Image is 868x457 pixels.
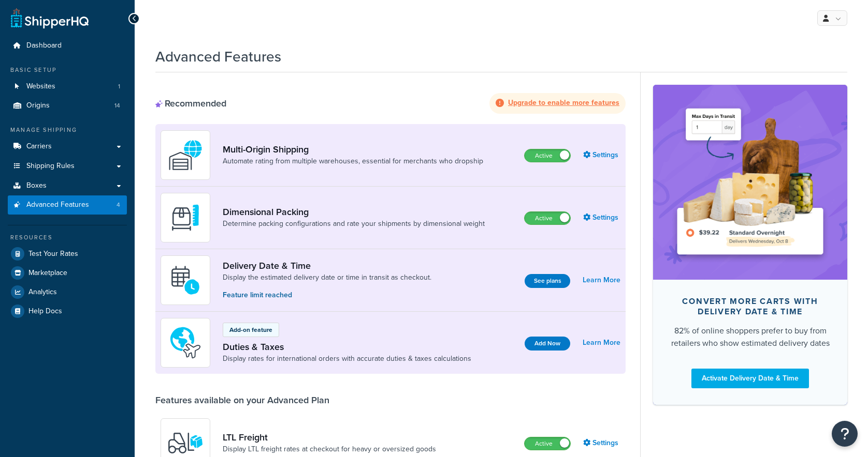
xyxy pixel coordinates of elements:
a: Dashboard [8,36,127,55]
a: Origins14 [8,96,127,115]
div: Convert more carts with delivery date & time [670,296,831,317]
label: Active [525,437,570,450]
a: See plans [525,274,570,288]
a: Advanced Features4 [8,195,127,215]
a: Marketplace [8,264,127,282]
a: Dimensional Packing [223,206,485,218]
label: Active [525,212,570,224]
a: Learn More [583,336,620,350]
a: Display rates for international orders with accurate duties & taxes calculations [223,354,471,364]
li: Advanced Features [8,195,127,215]
span: Shipping Rules [26,162,75,171]
strong: Upgrade to enable more features [508,97,619,108]
span: Boxes [26,181,47,190]
a: Multi-Origin Shipping [223,144,483,155]
h1: Advanced Features [155,47,281,67]
a: Learn More [583,273,620,287]
a: Duties & Taxes [223,341,471,353]
a: Test Your Rates [8,245,127,263]
a: Settings [583,148,620,162]
label: Active [525,149,570,162]
div: Resources [8,233,127,242]
a: Shipping Rules [8,157,127,176]
a: Settings [583,436,620,450]
span: Analytics [28,288,57,297]
a: Activate Delivery Date & Time [691,369,809,388]
a: Automate rating from multiple warehouses, essential for merchants who dropship [223,156,483,166]
img: gfkeb5ejjkALwAAAABJRU5ErkJggg== [167,262,204,298]
span: Websites [26,82,55,91]
a: Display LTL freight rates at checkout for heavy or oversized goods [223,444,436,454]
span: Marketplace [28,269,67,278]
a: Analytics [8,283,127,301]
a: Settings [583,210,620,225]
li: Origins [8,96,127,115]
p: Feature limit reached [223,290,431,301]
div: Recommended [155,98,226,109]
div: 82% of online shoppers prefer to buy from retailers who show estimated delivery dates [670,325,831,349]
a: Help Docs [8,302,127,321]
a: Websites1 [8,77,127,96]
a: Carriers [8,137,127,156]
span: Help Docs [28,307,62,316]
img: WatD5o0RtDAAAAAElFTkSuQmCC [167,137,204,173]
span: Dashboard [26,41,62,50]
a: Display the estimated delivery date or time in transit as checkout. [223,272,431,283]
img: DTVBYsAAAAAASUVORK5CYII= [167,200,204,236]
a: Delivery Date & Time [223,260,431,271]
div: Features available on your Advanced Plan [155,394,329,406]
span: Origins [26,101,50,110]
img: icon-duo-feat-landed-cost-7136b061.png [167,325,204,361]
button: Add Now [525,337,570,351]
a: LTL Freight [223,432,436,443]
span: Test Your Rates [28,250,78,258]
span: 4 [117,201,120,209]
div: Basic Setup [8,66,127,74]
span: 14 [114,101,120,110]
div: Manage Shipping [8,126,127,134]
a: Boxes [8,176,127,195]
li: Websites [8,77,127,96]
span: Advanced Features [26,201,89,209]
a: Determine packing configurations and rate your shipments by dimensional weight [223,219,485,229]
img: feature-image-ddt-36eae7f7280da8017bfb280eaccd9c446f90b1fe08728e4019434db127062ab4.png [669,100,832,264]
p: Add-on feature [229,325,272,334]
button: Open Resource Center [832,421,858,447]
span: Carriers [26,142,52,151]
span: 1 [118,82,120,91]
